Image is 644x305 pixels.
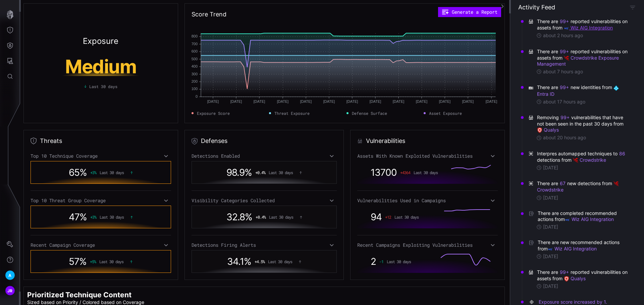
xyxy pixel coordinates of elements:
span: Removing vulnerabilities that have not been seen in the past 30 days from [537,114,629,133]
a: Qualys [537,127,559,133]
img: Wiz [548,246,553,252]
span: Interpres automapped techniques to detections from [537,150,629,163]
span: Threat Exposure [274,110,310,116]
span: Last 30 days [89,83,117,89]
span: Last 30 days [100,170,124,175]
span: Last 30 days [269,215,293,219]
span: A [8,272,11,279]
span: Last 30 days [269,170,293,175]
text: 800 [192,34,198,38]
h2: Exposure [83,37,118,45]
div: Recent Campaign Coverage [31,242,171,248]
text: 0 [196,94,198,98]
button: 99+ [559,269,569,276]
text: [DATE] [393,99,405,103]
span: 2 [371,256,376,267]
text: 400 [192,64,198,68]
a: Crowdstrike [573,157,606,163]
span: 94 [371,211,382,223]
time: about 20 hours ago [543,135,586,141]
span: Asset Exposure [429,110,462,116]
span: + 12 [385,215,391,219]
text: 700 [192,42,198,46]
button: Generate a Report [438,7,501,17]
span: Last 30 days [387,259,411,264]
button: 86 [619,150,626,157]
span: 57 % [69,256,87,267]
text: 600 [192,49,198,53]
span: There are new identities from [537,84,629,97]
div: Detections Firing Alerts [192,242,337,248]
a: Wiz AIG Integration [564,25,613,30]
h2: Vulnerabilities [366,137,405,145]
a: Crowdstrike Exposure Management [537,55,620,67]
span: + 4.5 % [255,259,265,264]
span: There are new recommended actions from [538,239,629,251]
img: CrowdStrike Falcon [613,181,619,186]
div: Top 10 Threat Group Coverage [31,198,171,204]
button: JR [0,283,20,298]
text: [DATE] [486,99,497,103]
img: Crowdstrike Falcon Spotlight Devices [564,56,569,61]
a: Entra ID [537,84,620,96]
h1: Medium [38,57,164,76]
text: [DATE] [323,99,335,103]
div: Recent Campaigns Exploiting Vulnerabilities [357,242,498,248]
span: Last 30 days [100,215,124,219]
img: Qualys VMDR [537,128,542,133]
text: [DATE] [346,99,358,103]
span: 13700 [371,167,397,178]
span: There are new detections from [537,180,629,193]
button: 99+ [559,84,569,91]
span: + 3 % [90,215,96,219]
span: There are reported vulnerabilities on assets from [537,48,629,67]
time: [DATE] [543,165,558,171]
span: There are reported vulnerabilities on assets from [537,18,629,31]
span: + 4364 [400,170,410,175]
span: There are completed recommended actions from [538,210,629,222]
span: + 3 % [90,170,96,175]
span: 34.1 % [227,256,251,267]
div: Detections Enabled [192,153,337,159]
span: Last 30 days [99,259,123,264]
img: Wiz [564,25,569,31]
div: Top 10 Technique Coverage [31,153,171,159]
span: Last 30 days [268,259,292,264]
text: 200 [192,79,198,83]
span: JR [7,287,13,294]
text: [DATE] [300,99,312,103]
button: A [0,268,20,283]
time: about 2 hours ago [543,32,583,39]
text: [DATE] [462,99,474,103]
span: -1 [379,259,383,264]
time: [DATE] [543,253,558,259]
text: [DATE] [254,99,265,103]
img: Qualys VMDR [564,276,569,282]
text: [DATE] [416,99,428,103]
text: 500 [192,57,198,61]
span: Last 30 days [394,215,419,219]
img: Wiz [565,217,570,222]
button: 99+ [560,114,570,121]
button: 67 [559,180,566,187]
img: Azure AD [613,85,619,91]
h2: Prioritized Technique Content [27,290,501,299]
span: 65 % [69,167,87,178]
span: There are reported vulnerabilities on assets from [537,269,629,282]
text: [DATE] [277,99,289,103]
text: [DATE] [439,99,451,103]
text: [DATE] [370,99,381,103]
text: [DATE] [230,99,242,103]
button: 99+ [559,48,569,55]
span: 32.8 % [226,211,252,223]
a: Wiz AIG Integration [565,216,614,222]
button: 99+ [559,18,569,25]
h4: Activity Feed [518,3,555,11]
time: [DATE] [543,283,558,289]
time: about 17 hours ago [543,99,585,105]
span: Defense Surface [352,110,387,116]
span: 47 % [69,211,87,223]
a: Qualys [564,276,586,281]
h2: Defenses [201,137,227,145]
span: Last 30 days [414,170,438,175]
